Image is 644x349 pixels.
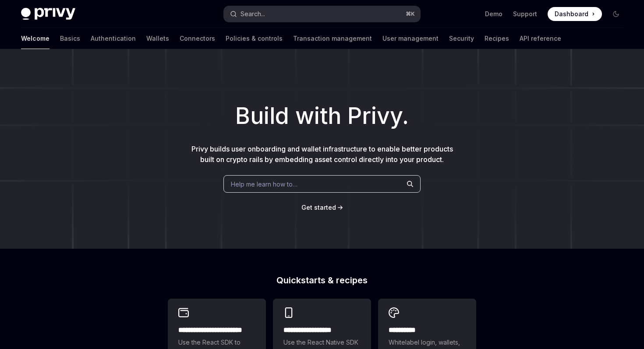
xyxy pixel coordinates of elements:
a: Policies & controls [226,28,283,49]
img: dark logo [21,8,75,20]
span: Help me learn how to… [231,180,297,189]
a: User management [382,28,439,49]
a: API reference [520,28,561,49]
a: Support [513,10,537,18]
button: Search...⌘K [224,6,420,22]
a: Get started [301,203,336,212]
span: Dashboard [555,10,588,18]
a: Dashboard [548,7,602,21]
span: Get started [301,204,336,211]
button: Toggle dark mode [609,7,623,21]
a: Wallets [146,28,169,49]
h1: Build with Privy. [14,99,630,133]
a: Basics [60,28,80,49]
h2: Quickstarts & recipes [168,276,476,285]
a: Recipes [485,28,509,49]
a: Transaction management [293,28,372,49]
div: Search... [241,9,265,19]
a: Security [449,28,474,49]
span: ⌘ K [406,11,415,18]
a: Welcome [21,28,50,49]
a: Authentication [91,28,136,49]
a: Connectors [180,28,215,49]
span: Privy builds user onboarding and wallet infrastructure to enable better products built on crypto ... [191,145,453,164]
a: Demo [485,10,502,18]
